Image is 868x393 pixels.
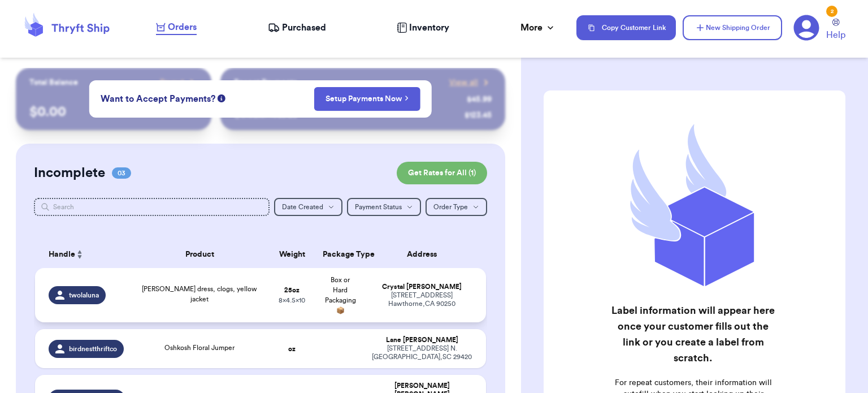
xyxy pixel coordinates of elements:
[409,21,449,34] span: Inventory
[683,15,782,40] button: New Shipping Order
[826,19,845,42] a: Help
[325,277,356,314] span: Box or Hard Packaging 📦
[397,21,449,34] a: Inventory
[371,344,472,361] div: [STREET_ADDRESS] N. [GEOGRAPHIC_DATA] , SC 29420
[355,204,402,210] span: Payment Status
[49,249,75,261] span: Handle
[160,77,198,88] a: Payout
[467,94,492,105] div: $ 45.99
[75,248,84,261] button: Sort ascending
[268,21,326,34] a: Purchased
[234,77,297,88] p: Recent Payments
[29,77,78,88] p: Total Balance
[34,164,105,182] h2: Incomplete
[274,198,342,216] button: Date Created
[288,346,296,352] strong: oz
[609,303,778,366] h2: Label information will appear here once your customer fills out the link or you create a label fr...
[168,20,197,34] span: Orders
[826,28,845,42] span: Help
[371,336,472,344] div: Lane [PERSON_NAME]
[34,198,270,216] input: Search
[826,6,837,17] div: 2
[29,103,198,121] p: $ 0.00
[112,167,131,179] span: 03
[279,297,305,304] span: 8 x 4.5 x 10
[160,77,184,88] span: Payout
[576,15,676,40] button: Copy Customer Link
[397,162,487,184] button: Get Rates for All (1)
[325,93,409,105] a: Setup Payments Now
[69,344,117,353] span: birdnestthriftco
[449,77,492,88] a: View all
[433,204,468,210] span: Order Type
[164,344,235,351] span: Oshkosh Floral Jumper
[69,291,99,300] span: twolaluna
[268,241,316,268] th: Weight
[793,15,819,41] a: 2
[282,21,326,34] span: Purchased
[364,241,486,268] th: Address
[371,283,472,291] div: Crystal [PERSON_NAME]
[156,20,197,35] a: Orders
[426,198,487,216] button: Order Type
[465,110,492,121] div: $ 123.45
[132,241,267,268] th: Product
[284,287,300,293] strong: 25 oz
[142,286,257,303] span: [PERSON_NAME] dress, clogs, yellow jacket
[314,87,420,111] button: Setup Payments Now
[449,77,478,88] span: View all
[371,291,472,308] div: [STREET_ADDRESS] Hawthorne , CA 90250
[347,198,421,216] button: Payment Status
[316,241,364,268] th: Package Type
[282,204,323,210] span: Date Created
[101,92,215,106] span: Want to Accept Payments?
[520,21,556,34] div: More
